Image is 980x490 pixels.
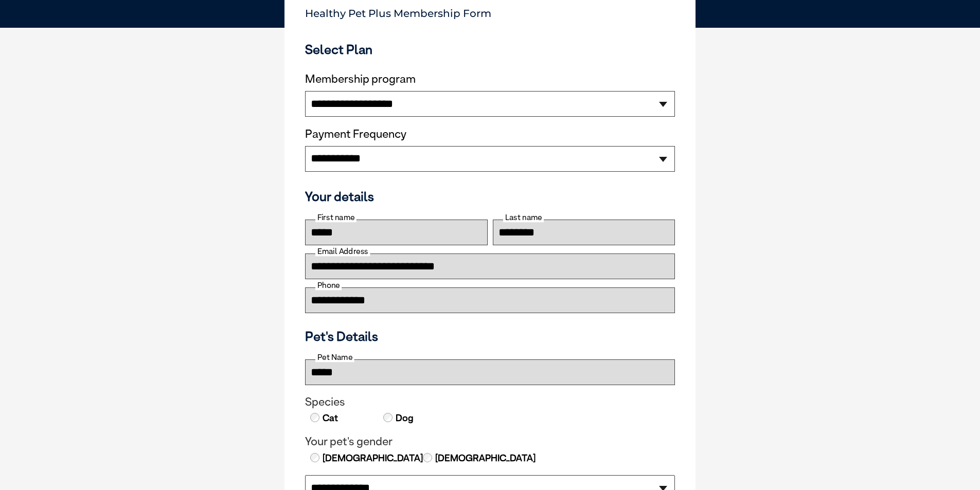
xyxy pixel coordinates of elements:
p: Healthy Pet Plus Membership Form [305,3,675,20]
label: Payment Frequency [305,128,406,141]
label: Last name [503,213,544,222]
label: Phone [315,281,342,290]
h3: Select Plan [305,42,675,57]
h3: Your details [305,189,675,204]
h3: Pet's Details [301,329,679,344]
legend: Species [305,395,675,409]
label: Email Address [315,247,370,256]
legend: Your pet's gender [305,435,675,448]
label: First name [315,213,357,222]
label: Membership program [305,72,675,86]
